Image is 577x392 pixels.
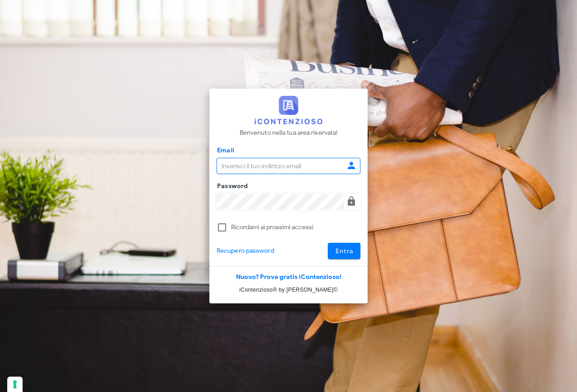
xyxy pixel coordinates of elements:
button: Entra [328,243,361,259]
p: iContenzioso® by [PERSON_NAME]© [209,285,368,294]
span: Entra [335,247,354,255]
label: Password [214,182,248,191]
label: Ricordami ai prossimi accessi [231,223,360,232]
a: Nuovo? Prova gratis iContenzioso! [236,273,341,281]
p: Benvenuto nella tua area riservata! [240,128,338,138]
label: Email [214,146,234,155]
button: Le tue preferenze relative al consenso per le tecnologie di tracciamento [7,377,23,392]
a: Recupero password [217,246,274,256]
input: Inserisci il tuo indirizzo email [217,158,344,174]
